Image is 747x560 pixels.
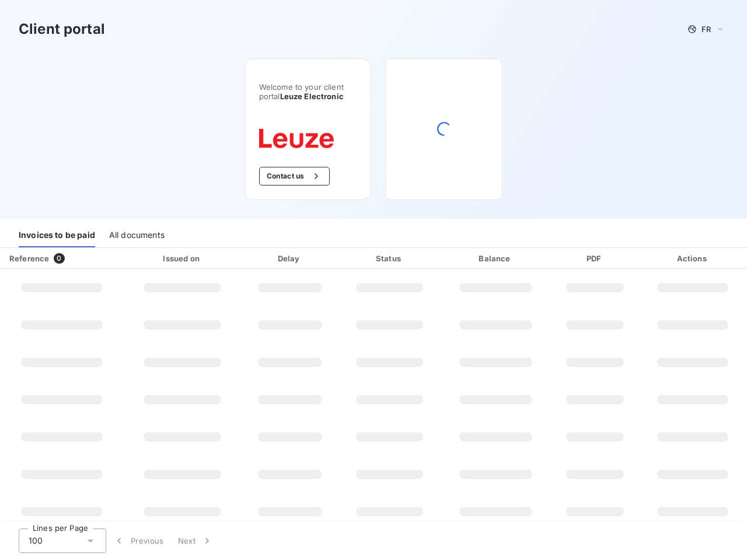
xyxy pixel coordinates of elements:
[29,535,43,547] span: 100
[109,223,165,247] div: All documents
[106,528,171,553] button: Previous
[126,253,239,264] div: Issued on
[259,82,357,101] span: Welcome to your client portal
[19,223,95,247] div: Invoices to be paid
[280,92,344,101] span: Leuze Electronic
[259,129,334,148] img: Company logo
[19,19,105,40] h3: Client portal
[641,253,745,264] div: Actions
[443,253,549,264] div: Balance
[259,167,330,185] button: Contact us
[341,253,438,264] div: Status
[553,253,636,264] div: PDF
[171,528,220,553] button: Next
[701,24,711,34] span: FR
[243,253,336,264] div: Delay
[9,254,49,263] div: Reference
[54,253,64,264] span: 0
